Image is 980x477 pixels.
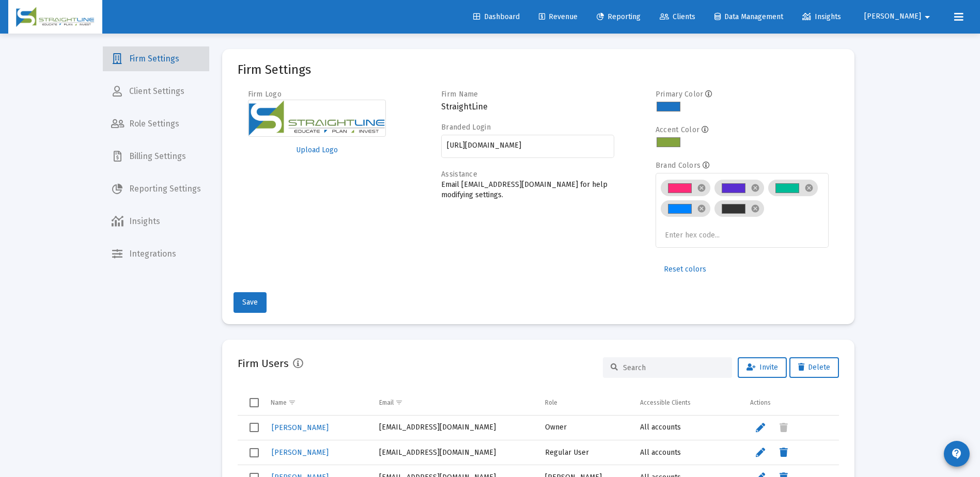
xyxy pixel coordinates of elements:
[640,399,691,407] div: Accessible Clients
[852,6,946,27] button: [PERSON_NAME]
[250,423,259,432] div: Select row
[465,7,528,27] a: Dashboard
[751,183,760,193] mat-icon: cancel
[250,448,259,457] div: Select row
[661,178,823,242] mat-chip-list: Brand colors
[242,298,258,307] span: Save
[714,12,783,21] span: Data Management
[597,12,641,21] span: Reporting
[656,161,701,170] label: Brand Colors
[372,390,538,415] td: Column Email
[656,125,699,134] label: Accent Color
[271,445,330,460] a: [PERSON_NAME]
[794,7,849,27] a: Insights
[103,79,209,104] a: Client Settings
[545,399,557,407] div: Role
[545,423,567,432] span: Owner
[103,112,209,136] a: Role Settings
[789,357,839,378] button: Delete
[588,7,649,27] a: Reporting
[4,66,589,82] span: Different types of investments involve varying degrees of risk, and there can be no assurance tha...
[16,7,95,27] img: Dashboard
[103,46,209,71] a: Firm Settings
[234,292,267,313] button: Save
[473,12,520,21] span: Dashboard
[706,7,791,27] a: Data Management
[4,106,355,114] span: Account returns are calculated by your custodian (or Bridge FT, a third-party vendor that provide...
[248,100,386,137] img: Firm logo
[103,209,209,234] a: Insights
[103,177,209,201] a: Reporting Settings
[951,448,963,460] mat-icon: contact_support
[248,140,386,161] button: Upload Logo
[250,398,259,407] div: Select all
[738,357,787,378] button: Invite
[660,12,695,21] span: Clients
[640,448,681,457] span: All accounts
[539,12,578,21] span: Revenue
[802,12,841,21] span: Insights
[798,363,830,372] span: Delete
[665,231,742,240] input: Enter hex code...
[746,363,778,372] span: Invite
[864,12,921,21] span: [PERSON_NAME]
[441,170,477,179] label: Assistance
[372,440,538,465] td: [EMAIL_ADDRESS][DOMAIN_NAME]
[372,416,538,440] td: [EMAIL_ADDRESS][DOMAIN_NAME]
[441,100,614,114] h3: StraightLine
[272,448,329,457] span: [PERSON_NAME]
[288,399,296,406] span: Show filter options for column 'Name'
[697,204,706,213] mat-icon: cancel
[441,123,491,132] label: Branded Login
[751,204,760,213] mat-icon: cancel
[656,259,714,280] button: Reset colors
[395,399,403,406] span: Show filter options for column 'Email'
[238,65,311,75] mat-card-title: Firm Settings
[750,399,771,407] div: Actions
[238,355,289,372] h2: Firm Users
[656,90,704,99] label: Primary Color
[531,7,586,27] a: Revenue
[633,390,743,415] td: Column Accessible Clients
[921,7,934,27] mat-icon: arrow_drop_down
[272,423,329,432] span: [PERSON_NAME]
[538,390,633,415] td: Column Role
[379,399,394,407] div: Email
[651,7,704,27] a: Clients
[697,183,706,193] mat-icon: cancel
[296,146,338,154] span: Upload Logo
[4,8,589,33] span: StraightLine is an investment adviser registered with the U.S. Securities Exchange Commission ("S...
[545,448,589,457] span: Regular User
[640,423,681,432] span: All accounts
[248,90,282,99] label: Firm Logo
[271,420,330,435] a: [PERSON_NAME]
[103,144,209,169] a: Billing Settings
[103,242,209,266] a: Integrations
[441,90,478,99] label: Firm Name
[271,399,287,407] div: Name
[664,265,706,274] span: Reset colors
[623,363,724,372] input: Search
[743,390,838,415] td: Column Actions
[263,390,372,415] td: Column Name
[441,180,614,200] p: Email [EMAIL_ADDRESS][DOMAIN_NAME] for help modifying settings.
[804,183,814,193] mat-icon: cancel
